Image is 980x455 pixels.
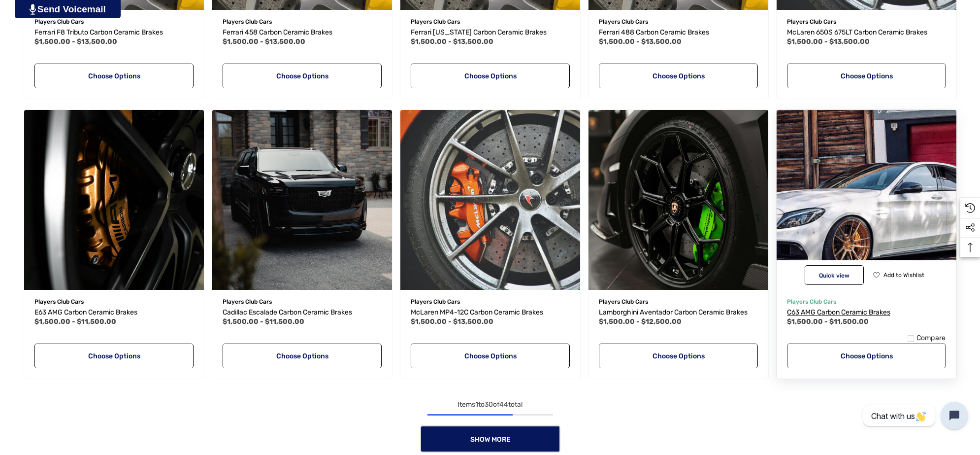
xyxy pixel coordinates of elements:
a: Ferrari F8 Tributo Carbon Ceramic Brakes,Price range from $1,500.00 to $13,500.00 [34,27,194,38]
span: 44 [499,400,508,409]
span: $1,500.00 - $11,500.00 [223,317,304,326]
p: Players Club Cars [223,295,382,308]
span: $1,500.00 - $13,500.00 [787,37,870,46]
button: Quick View [805,265,864,285]
a: Choose Options [787,64,946,88]
a: Ferrari 458 Carbon Ceramic Brakes,Price range from $1,500.00 to $13,500.00 [223,27,382,38]
span: $1,500.00 - $13,500.00 [599,37,682,46]
a: Choose Options [223,64,382,88]
a: Lamborghini Aventador Carbon Ceramic Brakes,Price range from $1,500.00 to $12,500.00 [599,307,758,318]
p: Players Club Cars [599,15,758,28]
p: Players Club Cars [34,15,194,28]
span: 30 [485,400,493,409]
span: Ferrari [US_STATE] Carbon Ceramic Brakes [411,28,547,36]
a: McLaren MP4-12C Carbon Ceramic Brakes,Price range from $1,500.00 to $13,500.00 [400,110,580,290]
a: Choose Options [411,344,570,368]
span: Compare [916,334,946,343]
a: Choose Options [34,344,194,368]
p: Players Club Cars [34,295,194,308]
p: Players Club Cars [223,15,382,28]
svg: Social Media [965,223,975,233]
a: Choose Options [411,64,570,88]
span: $1,500.00 - $13,500.00 [223,37,305,46]
span: $1,500.00 - $12,500.00 [599,317,682,326]
span: $1,500.00 - $11,500.00 [787,317,869,326]
a: C63 AMG Carbon Ceramic Brakes,Price range from $1,500.00 to $11,500.00 [777,110,956,290]
p: Players Club Cars [411,295,570,308]
img: E63 AMG Carbon Ceramic Brakes [24,110,204,290]
nav: pagination [20,399,960,453]
p: Players Club Cars [411,15,570,28]
span: $1,500.00 - $13,500.00 [411,317,493,326]
span: $1,500.00 - $13,500.00 [411,37,493,46]
span: Ferrari 488 Carbon Ceramic Brakes [599,28,709,36]
a: Choose Options [223,344,382,368]
span: Ferrari F8 Tributo Carbon Ceramic Brakes [34,28,163,36]
span: Quick view [819,272,849,279]
span: $1,500.00 - $11,500.00 [34,317,116,326]
span: McLaren MP4-12C Carbon Ceramic Brakes [411,308,543,316]
span: Show More [470,435,510,444]
a: C63 AMG Carbon Ceramic Brakes,Price range from $1,500.00 to $11,500.00 [787,307,946,318]
span: C63 AMG Carbon Ceramic Brakes [787,308,890,316]
p: Players Club Cars [787,15,946,28]
a: E63 AMG Carbon Ceramic Brakes,Price range from $1,500.00 to $11,500.00 [34,307,194,318]
span: $1,500.00 - $13,500.00 [34,37,117,46]
img: Cadillac Escalade Carbon Ceramic Brakes [212,110,392,290]
a: Lamborghini Aventador Carbon Ceramic Brakes,Price range from $1,500.00 to $12,500.00 [588,110,768,290]
a: Show More [420,425,560,453]
span: Cadillac Escalade Carbon Ceramic Brakes [223,308,352,316]
img: PjwhLS0gR2VuZXJhdG9yOiBHcmF2aXQuaW8gLS0+PHN2ZyB4bWxucz0iaHR0cDovL3d3dy53My5vcmcvMjAwMC9zdmciIHhtb... [30,4,36,15]
p: Players Club Cars [787,295,946,308]
img: Lamborghini Aventador Carbon Ceramic Brakes [588,110,768,290]
svg: Top [960,243,980,252]
span: McLaren 650S 675LT Carbon Ceramic Brakes [787,28,927,36]
button: Wishlist [869,265,928,285]
img: C63 Carbon Ceramic Brakes [767,101,965,299]
a: McLaren 650S 675LT Carbon Ceramic Brakes,Price range from $1,500.00 to $13,500.00 [787,27,946,38]
a: E63 AMG Carbon Ceramic Brakes,Price range from $1,500.00 to $11,500.00 [24,110,204,290]
svg: Recently Viewed [965,203,975,213]
span: 1 [475,400,478,409]
a: Cadillac Escalade Carbon Ceramic Brakes,Price range from $1,500.00 to $11,500.00 [223,307,382,318]
span: Ferrari 458 Carbon Ceramic Brakes [223,28,332,36]
a: Choose Options [599,64,758,88]
a: Choose Options [599,344,758,368]
div: Items to of total [20,399,960,411]
a: McLaren MP4-12C Carbon Ceramic Brakes,Price range from $1,500.00 to $13,500.00 [411,307,570,318]
p: Players Club Cars [599,295,758,308]
img: McLaren MP4-12C Carbon Ceramic Brakes [400,110,580,290]
span: E63 AMG Carbon Ceramic Brakes [34,308,137,316]
a: Choose Options [787,344,946,368]
span: Lamborghini Aventador Carbon Ceramic Brakes [599,308,748,316]
a: Ferrari California Carbon Ceramic Brakes,Price range from $1,500.00 to $13,500.00 [411,27,570,38]
span: Add to Wishlist [883,272,924,279]
a: Cadillac Escalade Carbon Ceramic Brakes,Price range from $1,500.00 to $11,500.00 [212,110,392,290]
a: Ferrari 488 Carbon Ceramic Brakes,Price range from $1,500.00 to $13,500.00 [599,27,758,38]
a: Choose Options [34,64,194,88]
